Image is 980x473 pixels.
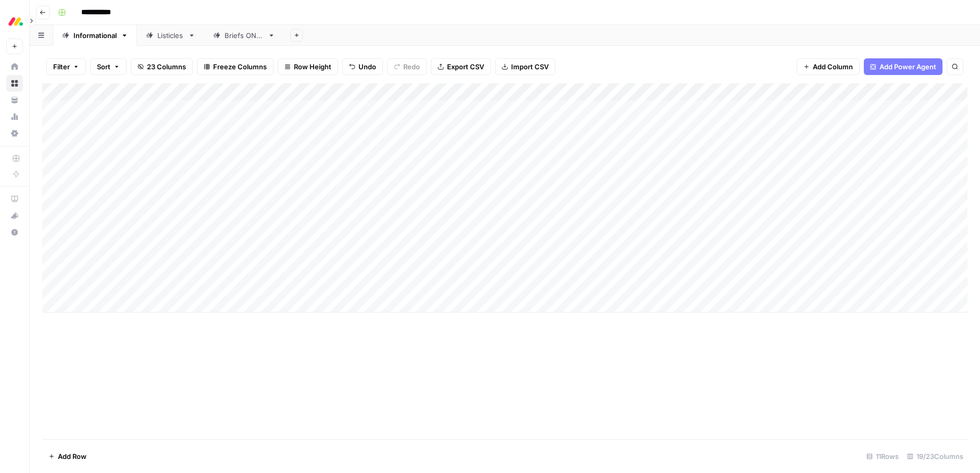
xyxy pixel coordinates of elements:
span: Add Power Agent [879,61,936,72]
button: Sort [90,58,127,75]
button: Add Power Agent [864,58,942,75]
span: Export CSV [447,61,484,72]
a: Informational [53,25,137,46]
span: 23 Columns [147,61,186,72]
a: Listicles [137,25,204,46]
span: Row Height [294,61,331,72]
span: Import CSV [511,61,549,72]
a: Your Data [6,92,23,108]
button: Workspace: Monday.com [6,8,23,34]
span: Sort [97,61,110,72]
a: Home [6,58,23,75]
img: Monday.com Logo [6,12,25,31]
button: Add Column [797,58,860,75]
span: Freeze Columns [213,61,267,72]
div: 19/23 Columns [903,448,967,465]
a: Browse [6,75,23,92]
button: Export CSV [431,58,491,75]
div: What's new? [7,208,22,223]
span: Add Column [813,61,853,72]
a: Settings [6,125,23,142]
button: Undo [342,58,383,75]
button: Help + Support [6,224,23,241]
button: Add Row [42,448,93,465]
a: AirOps Academy [6,191,23,207]
button: Row Height [278,58,338,75]
span: Redo [403,61,420,72]
button: Redo [387,58,427,75]
span: Add Row [58,451,86,462]
button: Import CSV [495,58,555,75]
div: Informational [73,30,117,41]
div: Briefs ONLY [225,30,264,41]
a: Usage [6,108,23,125]
a: Briefs ONLY [204,25,284,46]
button: Filter [46,58,86,75]
div: Listicles [157,30,184,41]
button: What's new? [6,207,23,224]
button: 23 Columns [131,58,193,75]
span: Undo [358,61,376,72]
button: Freeze Columns [197,58,274,75]
span: Filter [53,61,70,72]
div: 11 Rows [862,448,903,465]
